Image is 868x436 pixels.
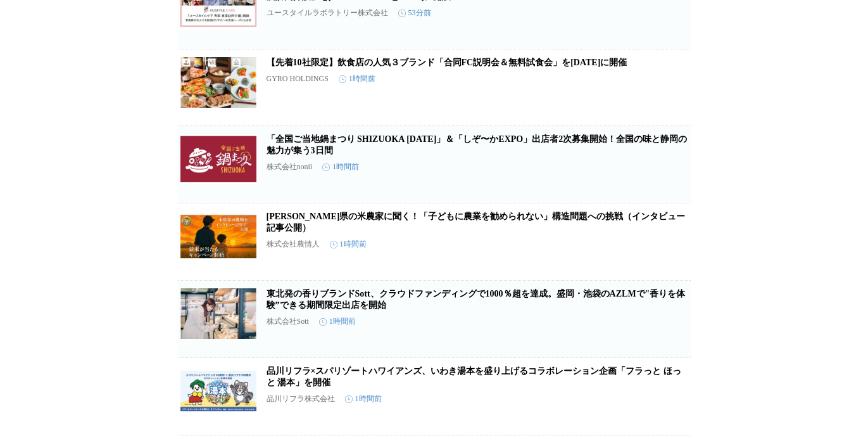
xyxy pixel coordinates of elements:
[267,289,686,310] a: 東北発の香りブランドSott、クラウドファンディングで1000％超を達成。盛岡・池袋のAZLMで"香りを体験”できる期間限定出店を開始
[345,394,382,404] time: 1時間前
[339,74,375,84] time: 1時間前
[267,134,688,155] a: 「全国ご当地鍋まつり SHIZUOKA [DATE]」＆「しぞ〜かEXPO」出店者2次募集開始！全国の味と静岡の魅力が集う3日間
[180,288,256,339] img: 東北発の香りブランドSott、クラウドファンディングで1000％超を達成。盛岡・池袋のAZLMで"香りを体験”できる期間限定出店を開始
[267,316,309,327] p: 株式会社Sott
[330,239,367,250] time: 1時間前
[267,239,320,250] p: 株式会社農情人
[319,316,356,327] time: 1時間前
[322,162,359,172] time: 1時間前
[267,8,388,18] p: ユースタイルラボラトリー株式会社
[267,58,627,67] a: 【先着10社限定】飲食店の人気３ブランド「合同FC説明会＆無料試食会」を[DATE]に開催
[267,74,329,84] p: GYRO HOLDINGS
[180,366,256,416] img: 品川リフラ×スパリゾートハワイアンズ、いわき湯本を盛り上げるコラボレーション企画「フラっと ほっと 湯本」を開催
[180,57,256,108] img: 【先着10社限定】飲食店の人気３ブランド「合同FC説明会＆無料試食会」を2025年10月30日（木）に開催
[180,211,256,262] img: 山口県の米農家に聞く！「子どもに農業を勧められない」構造問題への挑戦（インタビュー記事公開）
[398,8,431,18] time: 53分前
[267,162,313,172] p: 株式会社nonii
[180,134,256,184] img: 「全国ご当地鍋まつり SHIZUOKA 2025」＆「しぞ〜かEXPO」出店者2次募集開始！全国の味と静岡の魅力が集う3日間
[267,366,681,387] a: 品川リフラ×スパリゾートハワイアンズ、いわき湯本を盛り上げるコラボレーション企画「フラっと ほっと 湯本」を開催
[267,212,686,233] a: [PERSON_NAME]県の米農家に聞く！「子どもに農業を勧められない」構造問題への挑戦（インタビュー記事公開）
[267,394,335,404] p: 品川リフラ株式会社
